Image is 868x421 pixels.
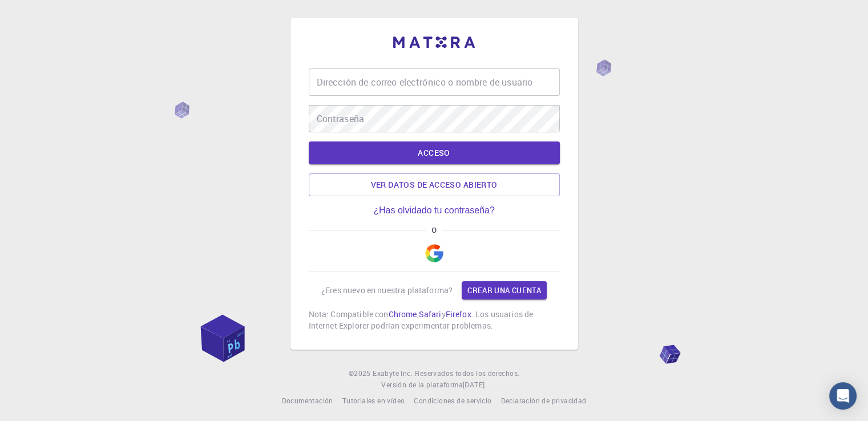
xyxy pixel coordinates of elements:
[485,380,486,389] font: .
[389,309,417,319] a: Chrome
[381,380,463,389] font: Versión de la plataforma
[309,309,534,331] font: . Los usuarios de Internet Explorer podrían experimentar problemas.
[342,395,405,407] a: Tutoriales en vídeo
[354,369,371,378] font: 2025
[467,285,541,295] font: Crear una cuenta
[373,369,413,378] font: Exabyte Inc.
[829,382,857,410] div: Abrir Intercom Messenger
[425,244,443,262] img: Google
[419,309,442,319] a: Safari
[463,379,487,391] a: [DATE].
[415,369,519,378] font: Reservados todos los derechos.
[417,309,418,319] font: ,
[446,309,471,319] a: Firefox
[501,395,587,407] a: Declaración de privacidad
[309,141,560,164] button: ACCESO
[373,205,495,216] a: ¿Has olvidado tu contraseña?
[462,281,547,299] a: Crear una cuenta
[342,396,405,405] font: Tutoriales en vídeo
[373,205,495,215] font: ¿Has olvidado tu contraseña?
[309,309,389,319] font: Nota: Compatible con
[414,395,491,407] a: Condiciones de servicio
[418,147,450,158] font: ACCESO
[463,380,485,389] font: [DATE]
[309,173,560,196] a: Ver datos de acceso abierto
[414,396,491,405] font: Condiciones de servicio
[501,396,587,405] font: Declaración de privacidad
[321,285,453,295] font: ¿Eres nuevo en nuestra plataforma?
[281,396,333,405] font: Documentación
[371,179,498,190] font: Ver datos de acceso abierto
[349,369,354,378] font: ©
[373,368,413,379] a: Exabyte Inc.
[431,225,437,234] font: o
[441,309,445,319] font: y
[281,395,333,407] a: Documentación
